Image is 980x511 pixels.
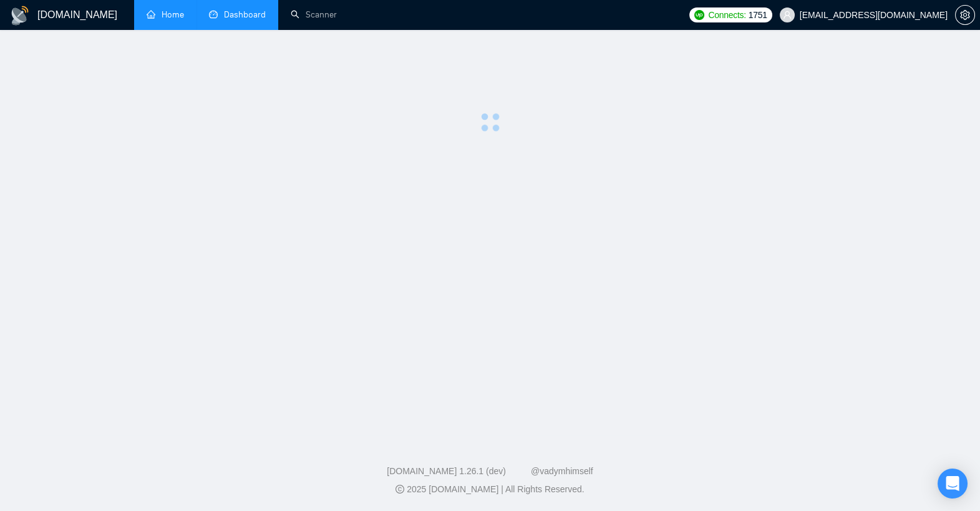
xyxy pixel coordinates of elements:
[531,466,593,476] a: @vadymhimself
[955,5,975,25] button: setting
[395,485,404,494] span: copyright
[387,466,506,476] a: [DOMAIN_NAME] 1.26.1 (dev)
[224,9,266,20] span: Dashboard
[783,11,792,19] span: user
[10,6,30,26] img: logo
[694,10,704,20] img: upwork-logo.png
[10,483,970,496] div: 2025 [DOMAIN_NAME] | All Rights Reserved.
[938,469,968,499] div: Open Intercom Messenger
[147,9,184,20] a: homeHome
[209,10,218,19] span: dashboard
[708,8,745,22] span: Connects:
[955,10,975,20] a: setting
[956,10,974,20] span: setting
[291,9,337,20] a: searchScanner
[749,8,767,22] span: 1751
